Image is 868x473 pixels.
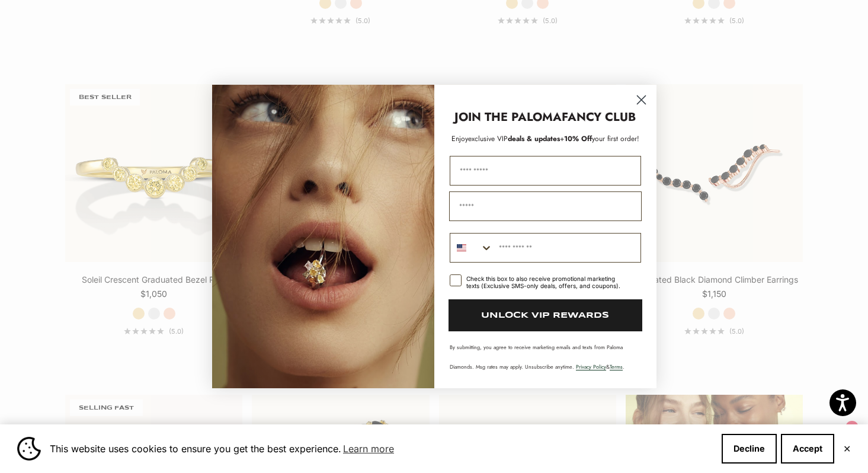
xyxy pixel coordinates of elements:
span: + your first order! [560,133,639,144]
strong: FANCY CLUB [562,108,636,126]
strong: JOIN THE PALOMA [454,108,562,126]
input: Phone Number [493,234,640,262]
a: Privacy Policy [576,363,606,370]
button: Search Countries [450,234,493,262]
input: First Name [450,156,641,186]
input: Email [449,191,642,221]
span: & . [576,363,624,370]
span: 10% Off [564,133,592,144]
span: Enjoy [451,133,468,144]
button: Close dialog [631,90,652,110]
img: United States [457,243,466,253]
div: Check this box to also receive promotional marketing texts (Exclusive SMS-only deals, offers, and... [466,275,627,289]
span: This website uses cookies to ensure you get the best experience. [50,440,712,458]
button: UNLOCK VIP REWARDS [449,299,642,331]
img: Cookie banner [17,437,41,461]
a: Terms [610,363,623,370]
button: Close [843,445,851,452]
button: Decline [722,434,777,464]
img: Loading... [212,85,434,388]
span: exclusive VIP [468,133,508,144]
a: Learn more [341,440,396,458]
button: Accept [781,434,834,464]
span: deals & updates [468,133,560,144]
p: By submitting, you agree to receive marketing emails and texts from Paloma Diamonds. Msg rates ma... [450,343,641,370]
